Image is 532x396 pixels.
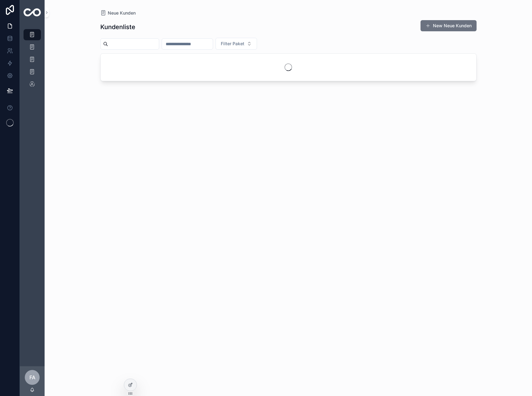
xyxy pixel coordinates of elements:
[100,23,135,31] h1: Kundenliste
[108,10,136,16] span: Neue Kunden
[216,38,257,50] button: Select Button
[24,8,41,16] img: App logo
[100,10,136,16] a: Neue Kunden
[29,374,35,381] span: FA
[421,20,477,31] button: New Neue Kunden
[221,41,244,47] span: Filter Paket
[20,25,45,98] div: scrollable content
